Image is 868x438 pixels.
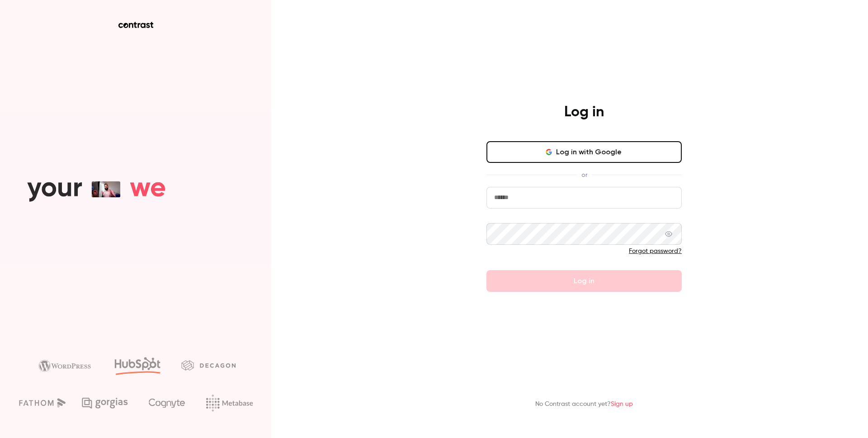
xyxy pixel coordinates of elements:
[577,170,592,180] span: or
[535,400,633,409] p: No Contrast account yet?
[181,360,236,370] img: decagon
[486,141,682,163] button: Log in with Google
[611,401,633,407] a: Sign up
[629,248,682,254] a: Forgot password?
[564,103,604,121] h4: Log in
